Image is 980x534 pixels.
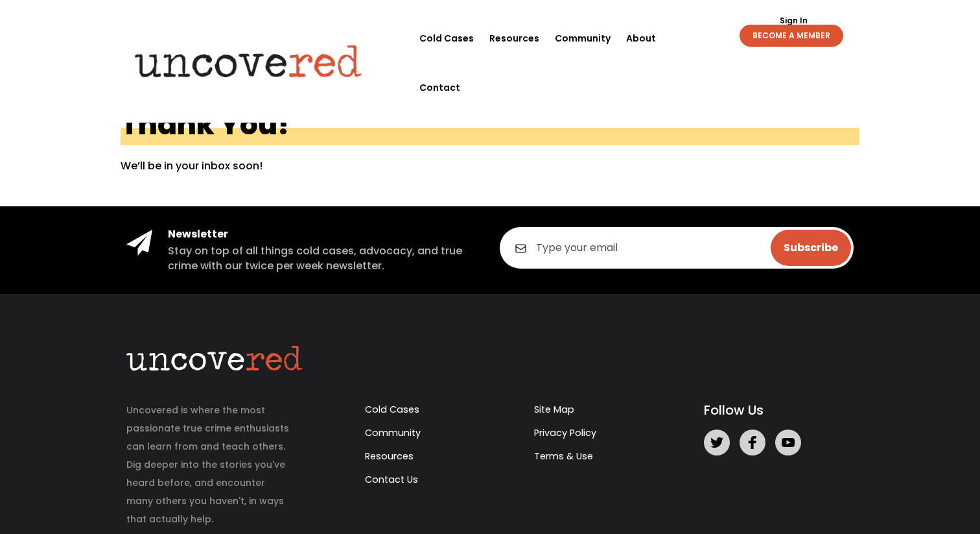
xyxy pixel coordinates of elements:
h4: Newsletter [168,227,480,241]
a: Cold Cases [419,14,474,63]
p: We’ll be in your inbox soon! [121,158,859,174]
p: Uncovered is where the most passionate true crime enthusiasts can learn from and teach others. Di... [126,401,294,528]
a: Resources [365,450,414,463]
a: Cold Cases [365,403,419,416]
img: Uncovered logo [124,36,373,86]
a: Contact Us [365,473,418,486]
a: Contact [419,63,460,112]
a: Terms & Use [534,450,593,463]
a: Community [555,14,611,63]
input: Subscribe [771,230,851,266]
h5: Follow Us [704,401,854,419]
a: Site Map [534,403,574,416]
h1: Thank You! [121,110,859,145]
a: Community [365,426,421,439]
input: Type your email [500,227,854,269]
a: BECOME A MEMBER [740,25,843,47]
a: Privacy Policy [534,426,596,439]
h5: Stay on top of all things cold cases, advocacy, and true crime with our twice per week newsletter. [168,244,480,273]
a: Resources [489,14,539,63]
a: About [626,14,656,63]
a: Sign In [773,17,815,25]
